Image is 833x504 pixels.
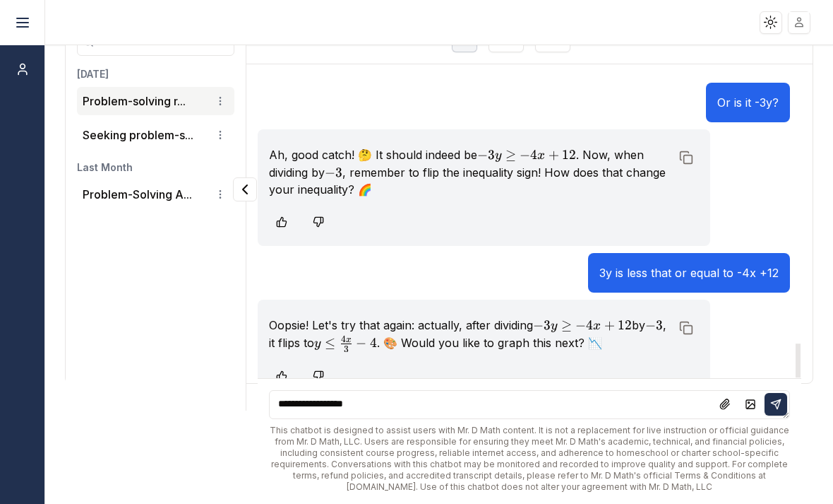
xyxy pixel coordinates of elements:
[325,165,335,180] span: −
[544,317,551,333] span: 3
[586,317,593,333] span: 4
[575,317,586,333] span: −
[599,264,779,281] p: 3y is less that or equal to -4x +12
[212,127,229,143] button: Conversation options
[83,186,192,203] button: Problem-Solving A...
[269,425,790,493] div: This chatbot is designed to assist users with Mr. D Math content. It is not a replacement for liv...
[549,147,559,163] span: +
[477,147,488,163] span: −
[212,93,229,110] button: Conversation options
[645,317,656,333] span: −
[83,93,186,110] button: Problem-solving r...
[269,146,671,198] p: Ah, good catch! 🤔 It should indeed be . Now, when dividing by , remember to flip the inequality s...
[233,177,257,201] button: Collapse panel
[83,127,193,143] button: Seeking problem-s...
[717,94,779,111] p: Or is it -3y?
[212,186,229,203] button: Conversation options
[505,147,516,163] span: ≥
[537,149,545,162] span: x
[593,320,601,332] span: x
[495,149,501,162] span: y
[533,317,544,333] span: −
[789,12,810,33] img: placeholder-user.jpg
[325,335,335,351] span: ≤
[656,317,663,333] span: 3
[618,317,632,333] span: 12
[352,336,353,347] span: ​
[604,317,615,333] span: +
[314,337,320,350] span: y
[346,335,352,344] span: x
[561,317,572,333] span: ≥
[341,334,346,345] span: 4
[562,147,576,163] span: 12
[77,160,234,175] h3: Last Month
[335,165,342,180] span: 3
[488,147,495,163] span: 3
[370,335,377,351] span: 4
[530,147,537,163] span: 4
[269,317,671,352] p: Oopsie! Let's try that again: actually, after dividing by , it flips to . 🎨 Would you like to gra...
[356,335,366,351] span: −
[77,67,234,81] h3: [DATE]
[520,147,530,163] span: −
[551,320,557,332] span: y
